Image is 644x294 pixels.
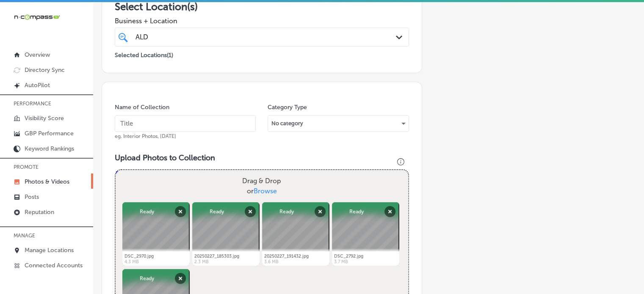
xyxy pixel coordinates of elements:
p: Reputation [25,209,54,216]
span: eg. Interior Photos, [DATE] [115,133,176,139]
p: Selected Locations ( 1 ) [115,48,173,59]
label: Drag & Drop or [239,173,285,200]
p: Visibility Score [25,115,64,122]
span: Browse [254,187,277,195]
label: Category Type [268,104,307,111]
p: AutoPilot [25,82,50,89]
div: No category [268,117,408,130]
img: 660ab0bf-5cc7-4cb8-ba1c-48b5ae0f18e60NCTV_CLogo_TV_Black_-500x88.png [14,13,60,21]
input: Title [115,115,256,132]
h3: Select Location(s) [115,0,409,13]
p: Overview [25,51,50,58]
p: Manage Locations [25,247,74,254]
p: GBP Performance [25,130,74,137]
p: Keyword Rankings [25,145,74,152]
p: Photos & Videos [25,178,69,185]
span: Business + Location [115,17,409,25]
p: Connected Accounts [25,262,83,269]
p: Directory Sync [25,66,65,74]
label: Name of Collection [115,104,169,111]
h3: Upload Photos to Collection [115,153,409,162]
p: Posts [25,193,39,201]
